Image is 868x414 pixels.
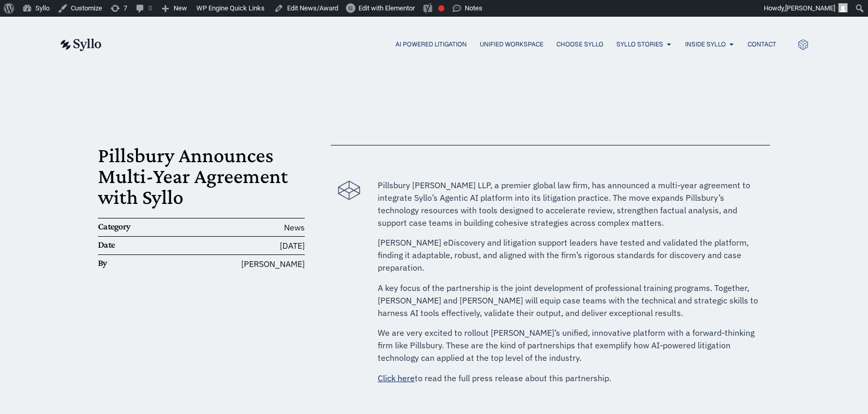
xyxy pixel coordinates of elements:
span: News [284,222,305,233]
a: Click here [378,373,415,383]
span: Pillsbury [PERSON_NAME] LLP, a premier global law firm, has announced a multi-year agreement to i... [378,180,750,228]
time: [DATE] [280,240,305,251]
a: Inside Syllo [685,40,726,49]
span: Edit with Elementor [358,4,415,12]
a: Syllo Stories [616,40,663,49]
div: Menu Toggle [122,40,776,50]
a: Contact [748,40,776,49]
h6: Date [98,239,167,251]
nav: Menu [122,40,776,50]
img: syllo [59,39,102,51]
span: [PERSON_NAME] [785,4,835,12]
a: AI Powered Litigation [395,40,467,49]
a: Unified Workspace [480,40,543,49]
h6: Category [98,221,167,233]
a: Choose Syllo [556,40,603,49]
span: We are very excited to rollout [PERSON_NAME]’s unified, innovative platform with a forward-thinki... [378,327,754,363]
p: to read the full press release about this partnership. [378,372,760,384]
h6: By [98,258,167,269]
span: [PERSON_NAME] [241,258,305,270]
div: Focus keyphrase not set [438,5,444,11]
span: A key focus of the partnership is the joint development of professional training programs. Togeth... [378,283,758,318]
span: [PERSON_NAME] eDiscovery and litigation support leaders have tested and validated the platform, f... [378,237,749,273]
h1: Pillsbury Announces Multi-Year Agreement with Syllo [98,145,305,208]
